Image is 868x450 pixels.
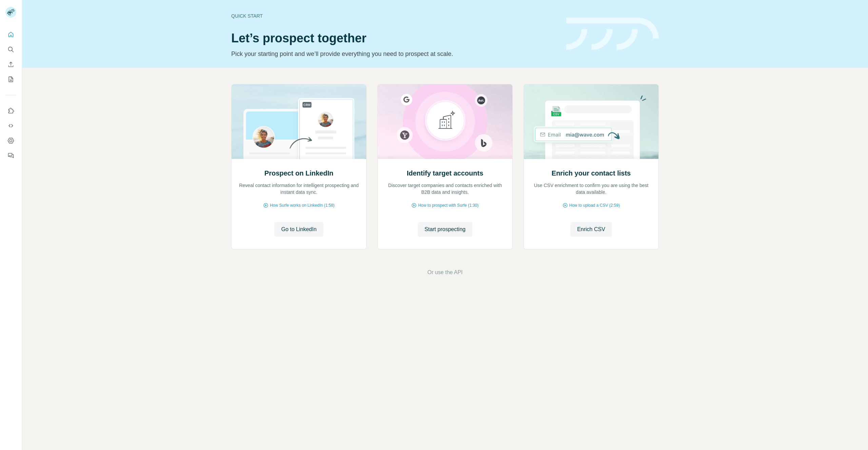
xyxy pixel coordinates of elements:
[270,202,335,208] span: How Surfe works on LinkedIn (1:58)
[384,182,506,196] p: Discover target companies and contacts enriched with B2B data and insights.
[418,202,478,208] span: How to prospect with Surfe (1:30)
[377,84,513,159] img: Identify target accounts
[238,182,359,196] p: Reveal contact information for intelligent prospecting and instant data sync.
[407,168,484,178] h2: Identify target accounts
[5,135,16,147] button: Dashboard
[570,222,612,237] button: Enrich CSV
[281,225,316,233] span: Go to LinkedIn
[577,225,605,233] span: Enrich CSV
[524,84,659,159] img: Enrich your contact lists
[552,168,631,178] h2: Enrich your contact lists
[566,18,659,50] img: banner
[231,32,558,45] h1: Let’s prospect together
[231,49,558,59] p: Pick your starting point and we’ll provide everything you need to prospect at scale.
[425,225,466,233] span: Start prospecting
[5,149,16,162] button: Feedback
[427,268,462,277] button: Or use the API
[531,182,652,196] p: Use CSV enrichment to confirm you are using the best data available.
[5,120,16,132] button: Use Surfe API
[274,222,323,237] button: Go to LinkedIn
[231,13,558,19] div: Quick start
[231,84,367,159] img: Prospect on LinkedIn
[5,73,16,85] button: My lists
[5,58,16,70] button: Enrich CSV
[264,168,333,178] h2: Prospect on LinkedIn
[5,43,16,56] button: Search
[418,222,472,237] button: Start prospecting
[5,105,16,117] button: Use Surfe on LinkedIn
[5,28,16,41] button: Quick start
[569,202,620,208] span: How to upload a CSV (2:59)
